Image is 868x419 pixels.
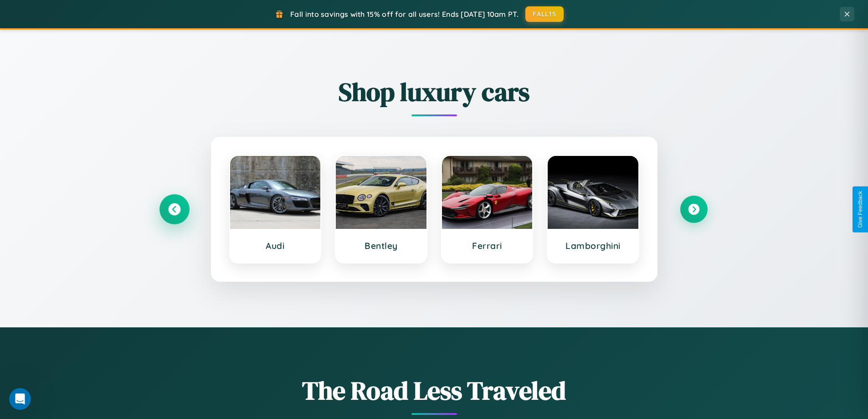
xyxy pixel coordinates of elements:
[161,74,708,109] h2: Shop luxury cars
[557,240,629,251] h3: Lamborghini
[161,373,708,408] h1: The Road Less Traveled
[9,388,31,410] iframe: Intercom live chat
[290,10,519,19] span: Fall into savings with 15% off for all users! Ends [DATE] 10am PT.
[525,6,564,22] button: FALL15
[857,191,863,228] div: Give Feedback
[451,240,524,251] h3: Ferrari
[345,240,417,251] h3: Bentley
[239,240,312,251] h3: Audi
